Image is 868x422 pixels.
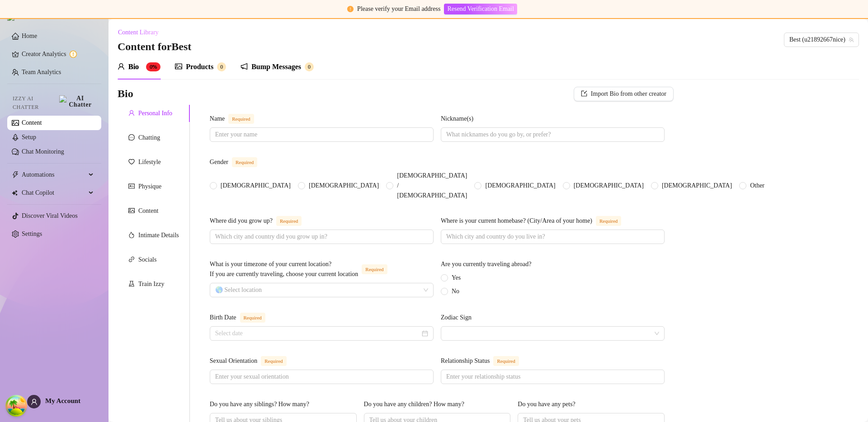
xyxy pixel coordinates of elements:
[210,356,257,366] div: Sexual Orientation
[128,134,135,141] span: message
[746,181,768,191] span: Other
[138,157,161,167] div: Lifestyle
[22,230,42,237] a: Settings
[444,4,517,14] button: Resend Verification Email
[217,62,226,71] sup: 0
[215,328,420,338] input: Birth Date
[22,47,94,61] a: Creator Analytics exclamation-circle
[128,183,135,189] span: idcard
[138,230,179,240] div: Intimate Details
[210,399,309,409] div: Do you have any siblings? How many?
[128,159,135,165] span: heart
[441,114,473,124] div: Nickname(s)
[210,313,275,323] label: Birth Date
[441,259,532,269] div: Are you currently traveling abroad?
[12,190,18,196] img: Chat Copilot
[446,372,657,382] input: Relationship Status
[276,216,302,226] span: Required
[22,212,78,219] a: Discover Viral Videos
[128,256,135,263] span: link
[364,399,464,409] div: Do you have any children? How many?
[215,232,426,242] input: Where did you grow up?
[128,207,135,214] span: picture
[441,114,480,124] label: Nickname(s)
[251,61,301,72] div: Bump Messages
[118,29,159,36] span: Content Library
[22,134,36,141] a: Setup
[305,181,382,191] span: [DEMOGRAPHIC_DATA]
[215,130,426,140] input: Name
[364,399,471,409] label: Do you have any children? How many?
[186,61,213,72] div: Products
[138,255,156,265] div: Socials
[12,171,19,178] span: thunderbolt
[441,313,478,323] label: Zodiac Sign
[59,95,94,108] img: AI Chatter
[22,168,86,182] span: Automations
[22,69,61,75] a: Team Analytics
[441,216,592,226] div: Where is your current homebase? (City/Area of your home)
[210,313,236,323] div: Birth Date
[493,356,519,366] span: Required
[658,181,736,191] span: [DEMOGRAPHIC_DATA]
[849,37,854,42] span: team
[362,264,387,274] span: Required
[305,62,314,71] sup: 0
[441,216,631,226] label: Where is your current homebase? (City/Area of your home)
[232,157,257,167] span: Required
[448,273,464,283] span: Yes
[175,63,182,70] span: picture
[128,232,135,238] span: fire
[22,186,86,200] span: Chat Copilot
[128,110,135,116] span: user
[446,232,657,242] input: Where is your current homebase? (City/Area of your home)
[210,216,311,226] label: Where did you grow up?
[393,171,471,201] span: [DEMOGRAPHIC_DATA] / [DEMOGRAPHIC_DATA]
[118,40,191,54] h3: Content for Best
[447,5,514,13] span: Resend Verification Email
[241,63,248,70] span: notification
[210,114,225,124] div: Name
[446,130,657,140] input: Nickname(s)
[217,181,294,191] span: [DEMOGRAPHIC_DATA]
[441,356,529,366] label: Relationship Status
[138,108,172,118] div: Personal Info
[441,356,490,366] div: Relationship Status
[210,216,273,226] div: Where did you grow up?
[138,182,161,192] div: Physique
[441,259,538,269] label: Are you currently traveling abroad?
[581,90,587,97] span: import
[240,313,265,323] span: Required
[570,181,647,191] span: [DEMOGRAPHIC_DATA]
[210,399,316,409] label: Do you have any siblings? How many?
[7,397,25,415] button: Open Tanstack query devtools
[448,286,463,296] span: No
[13,94,56,112] span: Izzy AI Chatter
[228,114,254,124] span: Required
[31,399,38,405] span: user
[518,399,576,409] div: Do you have any pets?
[128,61,139,72] div: Bio
[22,119,42,126] a: Content
[118,25,166,40] button: Content Library
[789,33,854,47] span: Best (u21892667nice)
[210,356,297,366] label: Sexual Orientation
[146,62,160,71] sup: 0%
[22,148,64,155] a: Chat Monitoring
[210,114,264,124] label: Name
[261,356,286,366] span: Required
[347,6,354,12] span: exclamation-circle
[357,4,440,14] div: Please verify your Email address
[118,63,125,70] span: user
[215,372,426,382] input: Sexual Orientation
[128,281,135,287] span: experiment
[574,87,674,101] button: Import Bio from other creator
[210,157,228,167] div: Gender
[596,216,621,226] span: Required
[138,133,160,143] div: Chatting
[22,33,37,39] a: Home
[518,399,581,409] label: Do you have any pets?
[441,313,472,323] div: Zodiac Sign
[210,261,358,277] span: What is your timezone of your current location? If you are currently traveling, choose your curre...
[210,157,267,167] label: Gender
